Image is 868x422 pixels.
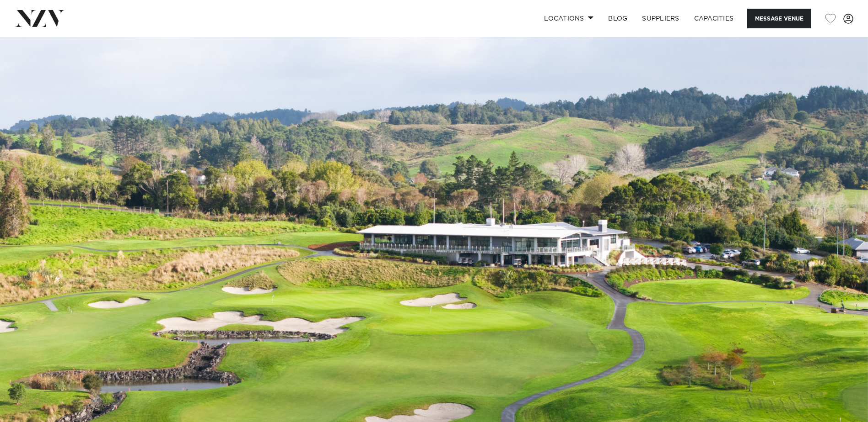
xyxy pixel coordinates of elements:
[537,9,601,28] a: Locations
[15,10,65,26] img: nzv-logo.png
[601,9,635,28] a: BLOG
[747,9,811,28] button: Message Venue
[687,9,741,28] a: Capacities
[635,9,686,28] a: SUPPLIERS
